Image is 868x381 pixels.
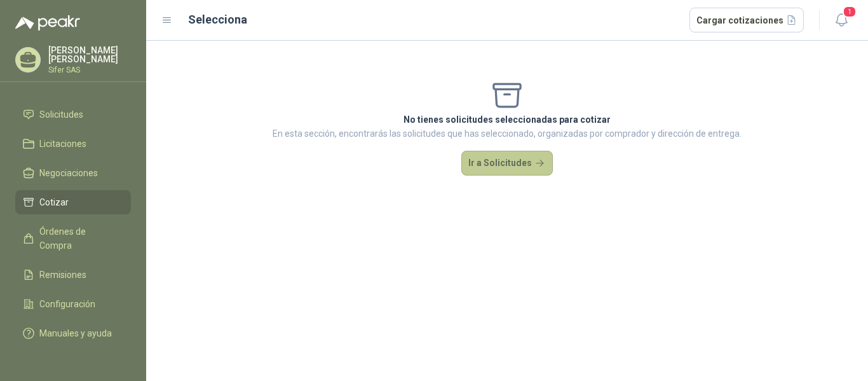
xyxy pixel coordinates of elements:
a: Licitaciones [15,132,131,156]
img: Logo peakr [15,15,80,31]
span: Cotizar [39,195,69,209]
span: Órdenes de Compra [39,225,119,253]
p: [PERSON_NAME] [PERSON_NAME] [48,46,131,64]
a: Negociaciones [15,161,131,185]
a: Cotizar [15,190,131,214]
p: No tienes solicitudes seleccionadas para cotizar [273,113,742,127]
span: Manuales y ayuda [39,326,112,340]
span: 1 [843,6,857,18]
span: Configuración [39,297,95,311]
a: Manuales y ayuda [15,321,131,345]
a: Configuración [15,292,131,316]
button: 1 [830,9,853,32]
span: Licitaciones [39,137,86,151]
button: Ir a Solicitudes [461,151,553,176]
a: Órdenes de Compra [15,219,131,258]
span: Negociaciones [39,166,98,180]
p: Sifer SAS [48,66,131,74]
h2: Selecciona [188,11,247,29]
button: Cargar cotizaciones [689,8,804,33]
a: Remisiones [15,263,131,287]
span: Remisiones [39,268,86,282]
p: En esta sección, encontrarás las solicitudes que has seleccionado, organizadas por comprador y di... [273,127,742,141]
span: Solicitudes [39,107,83,121]
a: Solicitudes [15,102,131,127]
